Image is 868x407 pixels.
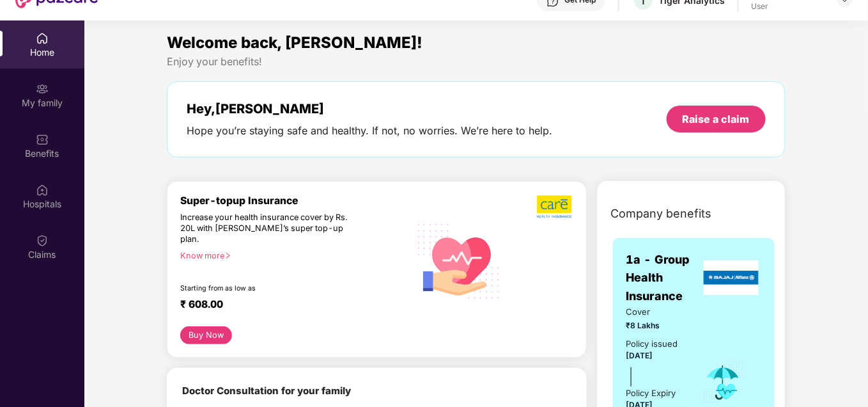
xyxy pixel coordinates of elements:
[36,184,49,196] img: svg+xml;base64,PHN2ZyBpZD0iSG9zcGl0YWxzIiB4bWxucz0iaHR0cDovL3d3dy53My5vcmcvMjAwMC9zdmciIHdpZHRoPS...
[507,383,571,400] img: ekin.png
[626,251,701,305] span: 1a - Group Health Insurance
[683,112,750,126] div: Raise a claim
[36,32,49,45] img: svg+xml;base64,PHN2ZyBpZD0iSG9tZSIgeG1sbnM9Imh0dHA6Ly93d3cudzMub3JnLzIwMDAvc3ZnIiB3aWR0aD0iMjAiIG...
[180,251,402,260] div: Know more
[704,260,759,295] img: insurerLogo
[187,124,552,138] div: Hope you’re staying safe and healthy. If not, no worries. We’re here to help.
[626,305,685,319] span: Cover
[167,55,785,68] div: Enjoy your benefits!
[180,195,410,207] div: Super-topup Insurance
[752,1,826,12] div: User
[36,133,49,146] img: svg+xml;base64,PHN2ZyBpZD0iQmVuZWZpdHMiIHhtbG5zPSJodHRwOi8vd3d3LnczLm9yZy8yMDAwL3N2ZyIgd2lkdGg9Ij...
[36,83,49,95] img: svg+xml;base64,PHN2ZyB3aWR0aD0iMjAiIGhlaWdodD0iMjAiIHZpZXdCb3g9IjAgMCAyMCAyMCIgZmlsbD0ibm9uZSIgeG...
[180,284,355,293] div: Starting from as low as
[180,326,232,345] button: Buy Now
[626,320,685,332] span: ₹8 Lakhs
[626,337,678,351] div: Policy issued
[537,195,573,219] img: b5dec4f62d2307b9de63beb79f102df3.png
[36,234,49,247] img: svg+xml;base64,PHN2ZyBpZD0iQ2xhaW0iIHhtbG5zPSJodHRwOi8vd3d3LnczLm9yZy8yMDAwL3N2ZyIgd2lkdGg9IjIwIi...
[626,351,653,360] span: [DATE]
[224,252,231,259] span: right
[626,387,676,400] div: Policy Expiry
[702,362,744,404] img: icon
[182,385,351,397] b: Doctor Consultation for your family
[180,298,397,314] div: ₹ 608.00
[410,211,508,310] img: svg+xml;base64,PHN2ZyB4bWxucz0iaHR0cDovL3d3dy53My5vcmcvMjAwMC9zdmciIHhtbG5zOnhsaW5rPSJodHRwOi8vd3...
[167,33,422,52] span: Welcome back, [PERSON_NAME]!
[187,101,552,116] div: Hey, [PERSON_NAME]
[610,205,711,223] span: Company benefits
[180,212,354,245] div: Increase your health insurance cover by Rs. 20L with [PERSON_NAME]’s super top-up plan.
